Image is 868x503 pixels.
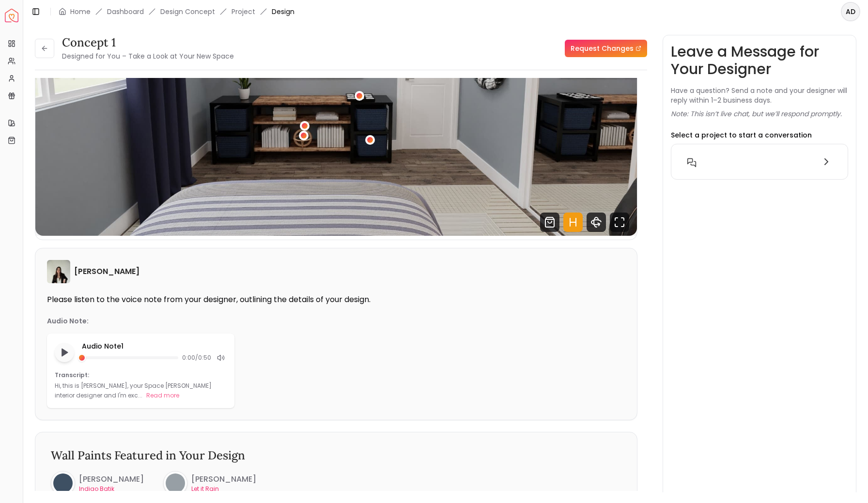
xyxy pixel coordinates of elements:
span: 0:00 / 0:50 [182,354,211,362]
svg: Hotspots Toggle [563,213,583,232]
li: Design Concept [160,7,215,16]
a: Spacejoy [5,9,18,22]
a: Home [70,7,91,16]
p: Audio Note 1 [82,341,227,351]
a: [PERSON_NAME]Let it Rain [163,471,256,495]
div: Mute audio [215,352,227,364]
p: Transcript: [55,371,227,379]
h3: Wall Paints Featured in Your Design [51,448,621,463]
a: [PERSON_NAME]Indigo Batik [51,471,144,495]
p: Let it Rain [191,485,256,493]
p: Note: This isn’t live chat, but we’ll respond promptly. [671,109,842,119]
button: Play audio note [55,343,74,362]
span: Design [272,7,294,16]
svg: 360 View [587,213,606,232]
img: Spacejoy Logo [5,9,18,22]
svg: Fullscreen [610,213,629,232]
h6: [PERSON_NAME] [79,473,144,485]
h3: Leave a Message for Your Designer [671,43,848,78]
a: Request Changes [565,40,647,57]
p: Indigo Batik [79,485,144,493]
button: Read more [146,391,179,400]
p: Select a project to start a conversation [671,130,812,140]
nav: breadcrumb [59,7,294,16]
span: AD [842,3,859,20]
a: Project [232,7,255,16]
svg: Shop Products from this design [540,213,559,232]
img: Grazia Rodriguez [47,260,70,283]
button: AD [841,2,860,21]
p: Have a question? Send a note and your designer will reply within 1–2 business days. [671,86,848,105]
p: Hi, this is [PERSON_NAME], your Space [PERSON_NAME] interior designer and I'm exc... [55,381,212,399]
h3: concept 1 [62,35,234,50]
p: Audio Note: [47,316,89,326]
h6: [PERSON_NAME] [191,473,256,485]
p: Please listen to the voice note from your designer, outlining the details of your design. [47,295,625,305]
a: Dashboard [107,7,144,16]
h6: [PERSON_NAME] [74,266,139,277]
small: Designed for You – Take a Look at Your New Space [62,51,234,61]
